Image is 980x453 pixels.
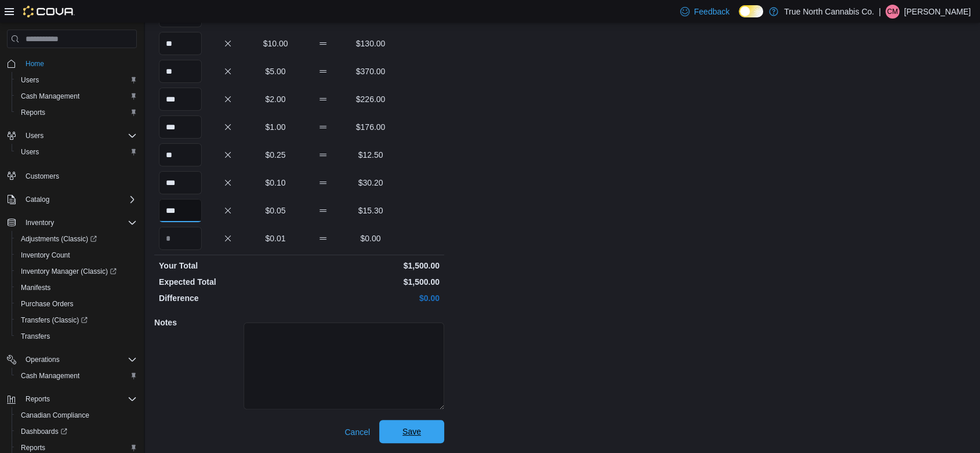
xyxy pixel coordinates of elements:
[254,149,297,161] p: $0.25
[12,407,141,423] button: Canadian Compliance
[159,115,202,139] input: Quantity
[16,145,137,159] span: Users
[159,88,202,111] input: Quantity
[21,75,39,85] span: Users
[349,93,392,105] p: $226.00
[12,72,141,88] button: Users
[16,232,137,246] span: Adjustments (Classic)
[302,276,440,288] p: $1,500.00
[154,311,241,334] h5: Notes
[26,195,49,204] span: Catalog
[2,191,141,208] button: Catalog
[12,104,141,121] button: Reports
[16,329,55,343] a: Transfers
[21,193,137,206] span: Catalog
[2,167,141,184] button: Customers
[885,5,899,19] div: Chad Maltais
[21,92,79,101] span: Cash Management
[12,328,141,345] button: Transfers
[21,411,89,420] span: Canadian Compliance
[21,193,54,206] button: Catalog
[2,391,141,407] button: Reports
[739,5,763,17] input: Dark Mode
[16,281,55,295] a: Manifests
[16,89,84,103] a: Cash Management
[2,351,141,368] button: Operations
[21,332,50,341] span: Transfers
[21,147,39,157] span: Users
[12,88,141,104] button: Cash Management
[16,89,137,103] span: Cash Management
[349,149,392,161] p: $12.50
[12,312,141,328] a: Transfers (Classic)
[21,57,49,71] a: Home
[16,313,137,327] span: Transfers (Classic)
[21,353,64,367] button: Operations
[21,108,45,117] span: Reports
[16,369,84,383] a: Cash Management
[21,371,79,380] span: Cash Management
[16,248,137,262] span: Inventory Count
[21,129,48,143] button: Users
[21,234,97,244] span: Adjustments (Classic)
[16,73,43,87] a: Users
[16,408,94,422] a: Canadian Compliance
[2,55,141,72] button: Home
[349,205,392,216] p: $15.30
[16,264,121,278] a: Inventory Manager (Classic)
[159,227,202,250] input: Quantity
[879,5,881,19] p: |
[254,121,297,133] p: $1.00
[2,215,141,231] button: Inventory
[254,233,297,244] p: $0.01
[21,169,64,183] a: Customers
[16,248,75,262] a: Inventory Count
[16,106,50,119] a: Reports
[16,329,137,343] span: Transfers
[21,316,88,325] span: Transfers (Classic)
[26,131,43,140] span: Users
[694,6,729,17] span: Feedback
[159,292,297,304] p: Difference
[16,297,78,311] a: Purchase Orders
[26,355,60,364] span: Operations
[21,443,45,452] span: Reports
[26,218,54,227] span: Inventory
[16,313,92,327] a: Transfers (Classic)
[254,177,297,189] p: $0.10
[159,171,202,194] input: Quantity
[12,296,141,312] button: Purchase Orders
[159,32,202,55] input: Quantity
[21,251,70,260] span: Inventory Count
[26,394,50,404] span: Reports
[21,392,137,406] span: Reports
[21,168,137,183] span: Customers
[340,421,375,444] button: Cancel
[349,233,392,244] p: $0.00
[159,199,202,222] input: Quantity
[12,368,141,384] button: Cash Management
[159,143,202,166] input: Quantity
[21,267,117,276] span: Inventory Manager (Classic)
[159,260,297,271] p: Your Total
[349,177,392,189] p: $30.20
[16,408,137,422] span: Canadian Compliance
[159,60,202,83] input: Quantity
[887,5,898,19] span: CM
[904,5,971,19] p: [PERSON_NAME]
[16,232,101,246] a: Adjustments (Classic)
[21,129,137,143] span: Users
[21,392,55,406] button: Reports
[349,38,392,49] p: $130.00
[16,369,137,383] span: Cash Management
[379,420,444,443] button: Save
[12,144,141,160] button: Users
[12,263,141,280] a: Inventory Manager (Classic)
[344,426,370,438] span: Cancel
[159,276,297,288] p: Expected Total
[16,425,72,438] a: Dashboards
[16,264,137,278] span: Inventory Manager (Classic)
[21,216,59,230] button: Inventory
[12,247,141,263] button: Inventory Count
